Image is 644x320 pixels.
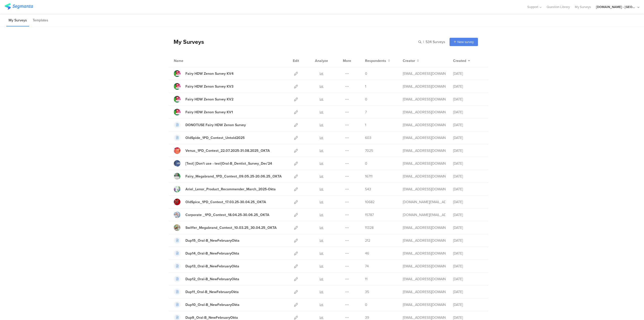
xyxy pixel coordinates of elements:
span: 0 [365,302,367,307]
a: Dup12_Oral-B_NewFebruaryOkta [174,276,239,282]
a: Ariel_Lenor_Product_Recommender_March_2025-Okta [174,186,276,192]
a: Fairy HDW Zenon Survey KV4 [174,70,233,77]
a: Fairy_Megabrand_1PD_Contest_09.05.25-20.06.25_OKTA [174,173,282,180]
div: gheorghe.a.4@pg.com [403,122,446,128]
div: jansson.cj@pg.com [403,225,446,230]
div: stavrositu.m@pg.com [403,276,446,282]
div: Dup11_Oral-B_NewFebruaryOkta [185,289,239,295]
div: More [342,54,352,67]
div: [DATE] [453,187,483,192]
div: betbeder.mb@pg.com [403,161,446,166]
div: gheorghe.a.4@pg.com [403,97,446,102]
div: gheorghe.a.4@pg.com [403,135,446,140]
div: [DATE] [453,289,483,295]
a: Dup11_Oral-B_NewFebruaryOkta [174,289,239,295]
span: Creator [403,58,415,63]
span: 543 [365,187,371,192]
div: gheorghe.a.4@pg.com [403,84,446,89]
span: 35 [365,289,369,295]
div: Ariel_Lenor_Product_Recommender_March_2025-Okta [185,187,276,192]
span: 0 [365,71,367,76]
button: Respondents [365,58,390,63]
div: Name [174,58,204,63]
div: [DATE] [453,225,483,230]
div: betbeder.mb@pg.com [403,187,446,192]
div: bruma.lb@pg.com [403,212,446,218]
div: Venus_1PD_Contest_22.07.2025-31.08.2025_OKTA [185,148,270,153]
div: [DATE] [453,71,483,76]
div: stavrositu.m@pg.com [403,302,446,307]
div: gheorghe.a.4@pg.com [403,71,446,76]
div: [DATE] [453,122,483,128]
div: DONOTUSE Fairy HDW Zenon Survey [185,122,246,128]
span: | [422,39,425,45]
a: OldSpide_1PD_Contest_Untold2025 [174,134,245,141]
li: Templates [30,15,51,26]
span: 0 [365,161,367,166]
span: 11 [365,276,368,282]
span: 10682 [365,199,375,205]
span: 1 [365,84,366,89]
div: Fairy HDW Zenon Survey KV3 [185,84,233,89]
a: Fairy HDW Zenon Survey KV2 [174,96,233,102]
span: 0 [365,97,367,102]
span: New survey [457,40,474,44]
a: Dup15_Oral-B_NewFebruaryOkta [174,237,239,244]
div: stavrositu.m@pg.com [403,264,446,269]
div: [DATE] [453,251,483,256]
span: 603 [365,135,371,140]
div: stavrositu.m@pg.com [403,289,446,295]
div: My Surveys [169,38,204,46]
li: My Surveys [6,15,29,26]
a: Swiffer_Megabrand_Contest_10.03.25_30.04.25_OKTA [174,224,277,231]
a: Dup10_Oral-B_NewFebruaryOkta [174,301,239,308]
span: 11328 [365,225,374,230]
a: [Test] [Don't use - test]Oral-B_Dentist_Survey_Dec'24 [174,160,272,167]
div: [DATE] [453,264,483,269]
div: stavrositu.m@pg.com [403,251,446,256]
div: jansson.cj@pg.com [403,148,446,153]
div: Fairy HDW Zenon Survey KV1 [185,110,233,115]
a: Dup13_Oral-B_NewFebruaryOkta [174,263,239,269]
img: segmanta logo [5,3,33,10]
span: 16711 [365,174,373,179]
div: Swiffer_Megabrand_Contest_10.03.25_30.04.25_OKTA [185,225,277,230]
div: Dup15_Oral-B_NewFebruaryOkta [185,238,239,243]
div: Dup12_Oral-B_NewFebruaryOkta [185,276,239,282]
span: 46 [365,251,369,256]
a: Fairy HDW Zenon Survey KV1 [174,109,233,115]
div: OldSpide_1PD_Contest_Untold2025 [185,135,245,140]
span: Created [453,58,466,63]
span: 1 [365,122,366,128]
div: Edit [291,54,301,67]
span: Support [527,5,538,9]
div: [DATE] [453,212,483,218]
a: Dup14_Oral-B_NewFebruaryOkta [174,250,239,257]
span: 74 [365,264,369,269]
div: Analyze [314,54,329,67]
button: Creator [403,58,419,63]
span: Respondents [365,58,386,63]
div: Dup13_Oral-B_NewFebruaryOkta [185,264,239,269]
div: jansson.cj@pg.com [403,174,446,179]
div: Dup10_Oral-B_NewFebruaryOkta [185,302,239,307]
div: [DATE] [453,84,483,89]
div: Fairy HDW Zenon Survey KV2 [185,97,233,102]
a: Venus_1PD_Contest_22.07.2025-31.08.2025_OKTA [174,147,270,154]
span: 15787 [365,212,374,218]
div: [Test] [Don't use - test]Oral-B_Dentist_Survey_Dec'24 [185,161,272,166]
div: Dup14_Oral-B_NewFebruaryOkta [185,251,239,256]
div: OldSpice_1PD_Contest_17.03.25-30.04.25_OKTA [185,199,266,205]
div: [DATE] [453,97,483,102]
div: gheorghe.a.4@pg.com [403,110,446,115]
a: Fairy HDW Zenon Survey KV3 [174,83,233,90]
a: DONOTUSE Fairy HDW Zenon Survey [174,122,246,128]
div: [DATE] [453,161,483,166]
div: [DOMAIN_NAME] - [GEOGRAPHIC_DATA] [596,5,636,9]
div: [DATE] [453,199,483,205]
span: 534 Surveys [426,39,445,45]
span: 7 [365,110,367,115]
div: [DATE] [453,238,483,243]
div: [DATE] [453,110,483,115]
a: Corporate _1PD_Contest_18.04.25-30.06.25_OKTA [174,211,269,218]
